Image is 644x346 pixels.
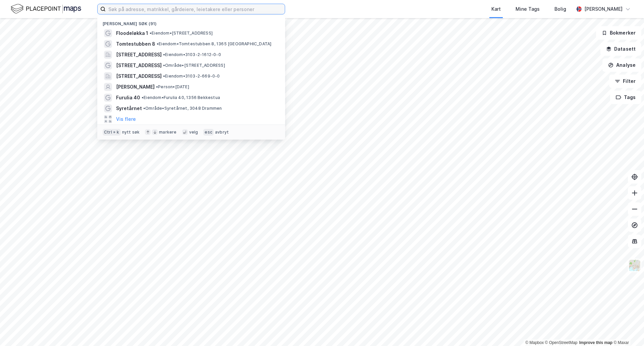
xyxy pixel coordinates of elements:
[116,104,142,112] span: Syretårnet
[579,340,612,345] a: Improve this map
[545,340,578,345] a: OpenStreetMap
[609,75,641,88] button: Filter
[163,63,225,68] span: Område • [STREET_ADDRESS]
[189,130,198,135] div: velg
[610,91,641,104] button: Tags
[156,84,158,89] span: •
[116,29,148,37] span: Floodeløkka 1
[163,73,165,79] span: •
[163,52,221,57] span: Eiendom • 3103-2-1612-0-0
[163,52,165,57] span: •
[116,72,162,80] span: [STREET_ADDRESS]
[150,31,152,36] span: •
[163,73,220,79] span: Eiendom • 3103-2-669-0-0
[116,94,140,102] span: Furulia 40
[157,41,271,47] span: Eiendom • Tomtestubben 8, 1365 [GEOGRAPHIC_DATA]
[157,41,159,46] span: •
[159,130,176,135] div: markere
[584,5,623,13] div: [PERSON_NAME]
[163,63,165,68] span: •
[116,115,136,123] button: Vis flere
[610,314,644,346] div: Kontrollprogram for chat
[142,95,144,100] span: •
[610,314,644,346] iframe: Chat Widget
[156,84,189,90] span: Person • [DATE]
[525,340,544,345] a: Mapbox
[143,106,222,111] span: Område • Syretårnet, 3048 Drammen
[554,5,566,13] div: Bolig
[143,106,145,111] span: •
[142,95,220,100] span: Eiendom • Furulia 40, 1356 Bekkestua
[628,259,641,272] img: Z
[150,31,213,36] span: Eiendom • [STREET_ADDRESS]
[516,5,540,13] div: Mine Tags
[122,130,140,135] div: nytt søk
[600,42,641,56] button: Datasett
[491,5,501,13] div: Kart
[106,4,285,14] input: Søk på adresse, matrikkel, gårdeiere, leietakere eller personer
[97,16,285,28] div: [PERSON_NAME] søk (91)
[116,61,162,69] span: [STREET_ADDRESS]
[11,3,81,15] img: logo.f888ab2527a4732fd821a326f86c7f29.svg
[116,83,155,91] span: [PERSON_NAME]
[215,130,229,135] div: avbryt
[596,26,641,40] button: Bokmerker
[203,129,214,136] div: esc
[103,129,121,136] div: Ctrl + k
[116,51,162,59] span: [STREET_ADDRESS]
[116,40,155,48] span: Tomtestubben 8
[602,58,641,72] button: Analyse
